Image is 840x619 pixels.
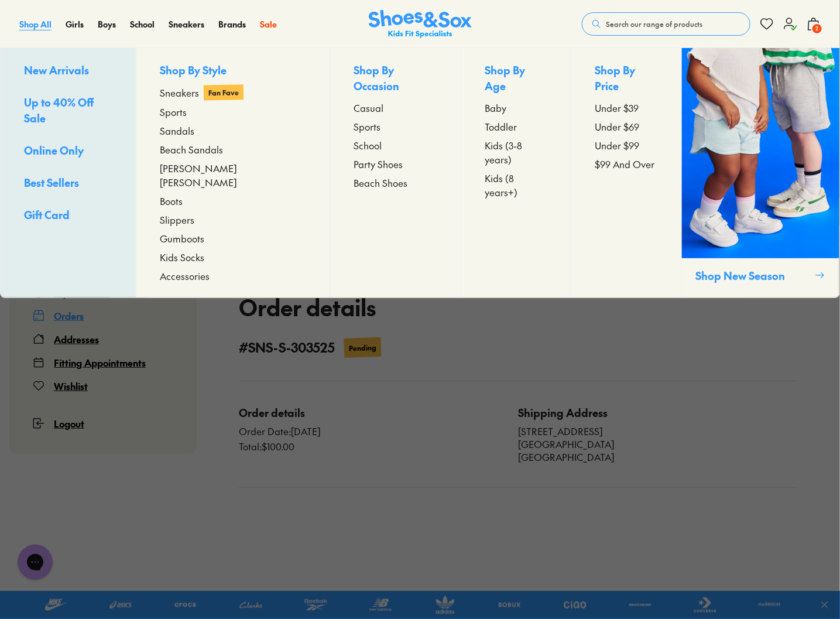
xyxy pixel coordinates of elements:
[33,309,173,323] a: Orders
[24,94,112,128] a: Up to 40% Off Sale
[24,143,84,158] span: Online Only
[169,18,204,30] span: Sneakers
[54,417,84,430] span: Logout
[33,379,173,393] a: Wishlist
[811,23,823,35] span: 2
[519,438,798,451] div: [GEOGRAPHIC_DATA]
[485,171,547,199] a: Kids (8 years+)
[485,119,517,134] span: Toddler
[354,157,403,171] span: Party Shoes
[24,207,70,222] span: Gift Card
[239,405,519,420] div: Order details
[24,175,112,193] a: Best Sellers
[24,207,112,225] a: Gift Card
[239,338,335,357] h4: # SNS-S-303525
[204,84,244,100] p: Fan Fave
[595,157,654,171] span: $99 And Over
[696,268,811,283] p: Shop New Season
[98,18,116,30] a: Boys
[160,250,307,264] a: Kids Socks
[24,62,112,80] a: New Arrivals
[160,105,187,119] span: Sports
[485,101,547,115] a: Baby
[354,101,384,115] span: Casual
[485,101,506,115] span: Baby
[354,157,437,171] a: Party Shoes
[485,119,547,134] a: Toddler
[595,119,657,134] a: Under $69
[595,62,657,96] p: Shop By Price
[160,269,210,283] span: Accessories
[260,18,277,30] a: Sale
[354,138,437,152] a: School
[33,332,173,346] a: Addresses
[24,142,112,160] a: Online Only
[354,101,437,115] a: Casual
[354,176,437,190] a: Beach Shoes
[24,63,89,77] span: New Arrivals
[595,101,657,115] a: Under $39
[260,18,277,30] span: Sale
[160,231,204,245] span: Gumboots
[54,379,88,393] div: Wishlist
[519,405,798,420] div: Shipping Address
[98,18,116,30] span: Boys
[519,451,798,464] div: [GEOGRAPHIC_DATA]
[160,62,307,80] p: Shop By Style
[595,138,639,152] span: Under $99
[595,101,639,115] span: Under $39
[24,95,94,125] span: Up to 40% Off Sale
[160,231,307,245] a: Gumboots
[354,119,381,134] span: Sports
[54,309,84,323] div: Orders
[33,355,173,370] a: Fitting Appointments
[349,342,377,354] div: Pending
[354,62,437,96] p: Shop By Occasion
[54,332,99,346] div: Addresses
[218,18,246,30] span: Brands
[160,105,307,119] a: Sports
[160,213,307,227] a: Slippers
[160,124,307,138] a: Sandals
[239,440,519,453] div: Total: $100.00
[160,85,307,100] a: Sneakers Fan Fave
[485,62,547,96] p: Shop By Age
[24,175,79,190] span: Best Sellers
[369,10,472,39] img: SNS_Logo_Responsive.svg
[66,18,84,30] a: Girls
[606,19,702,29] span: Search our range of products
[160,269,307,283] a: Accessories
[239,425,519,438] div: Order Date: [DATE]
[354,119,437,134] a: Sports
[354,176,408,190] span: Beach Shoes
[239,290,798,324] h1: Order details
[595,138,657,152] a: Under $99
[33,402,173,430] button: Logout
[682,48,839,258] img: SNS_WEBASSETS_CollectionHero_ShopAll_1280x1600_6bdd8012-3a9d-4a11-8822-f7041dfd8577.png
[369,10,472,39] a: Shoes & Sox
[54,355,146,370] div: Fitting Appointments
[169,18,204,30] a: Sneakers
[130,18,155,30] a: School
[12,541,59,584] iframe: Gorgias live chat messenger
[160,194,307,208] a: Boots
[160,124,194,138] span: Sandals
[160,142,307,156] a: Beach Sandals
[130,18,155,30] span: School
[160,161,307,189] a: [PERSON_NAME] [PERSON_NAME]
[160,86,199,100] span: Sneakers
[19,18,52,30] a: Shop All
[218,18,246,30] a: Brands
[19,18,52,30] span: Shop All
[485,138,547,166] span: Kids (3-8 years)
[807,11,821,37] button: 2
[595,157,657,171] a: $99 And Over
[595,119,639,134] span: Under $69
[160,213,194,227] span: Slippers
[681,48,839,297] a: Shop New Season
[160,250,204,264] span: Kids Socks
[66,18,84,30] span: Girls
